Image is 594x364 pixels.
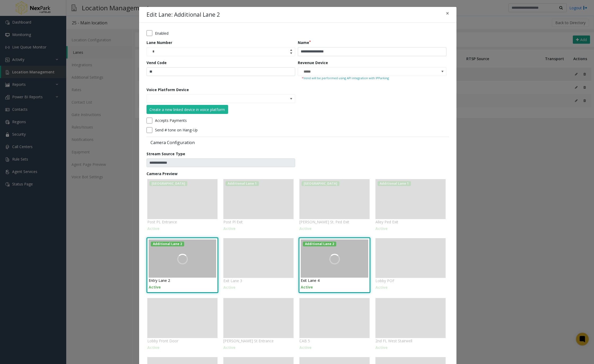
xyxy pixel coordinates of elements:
[375,278,446,283] p: Lobby POF
[287,47,295,52] span: Increase value
[223,285,294,290] p: Active
[147,140,296,145] label: Camera Configuration
[147,345,218,350] p: Active
[287,52,295,56] span: Decrease value
[375,338,446,344] p: 2nd FL West Stairwell
[155,118,187,123] label: Accepts Payments
[442,7,453,20] button: Close
[375,285,446,290] p: Active
[149,239,216,278] img: camera-preview-placeholder.jpg
[147,171,178,176] label: Camera Preview
[375,226,446,231] p: Active
[378,181,411,186] span: Additional Lane 1
[149,181,187,186] span: [GEOGRAPHIC_DATA]
[147,151,185,157] label: Stream Source Type
[299,179,370,219] img: camera-preview-placeholder.jpg
[149,284,216,290] p: Active
[147,105,228,114] button: Create a new linked device in voice platform
[303,242,336,246] span: Additional Lane 2
[155,127,198,133] label: Send # tone on Hang-Up
[375,298,446,338] img: camera-preview-placeholder.jpg
[298,40,311,45] label: Name
[149,107,225,112] div: Create a new linked device in voice platform
[298,60,328,65] label: Revenue Device
[375,345,446,350] p: Active
[375,219,446,225] p: Alley Ped Exit
[151,242,184,246] span: Additional Lane 2
[446,10,449,17] span: ×
[223,226,294,231] p: Active
[147,226,218,231] p: Active
[299,226,370,231] p: Active
[375,179,446,219] img: camera-preview-placeholder.jpg
[223,219,294,225] p: Post Pl Exit
[147,95,265,103] input: NO DATA FOUND
[299,338,370,344] p: CAB 5
[302,181,339,186] span: [GEOGRAPHIC_DATA]
[147,219,218,225] p: Post PL Entrance
[155,30,169,36] label: Enabled
[301,239,368,278] img: camera-preview-placeholder.jpg
[225,181,259,186] span: Additional Lane 1
[301,284,368,290] p: Active
[147,179,218,219] img: camera-preview-placeholder.jpg
[147,40,172,45] label: Lane Number
[147,60,167,65] label: Vend Code
[223,298,294,338] img: camera-preview-placeholder.jpg
[302,76,442,81] small: Vend will be performed using API integration with IPParking
[299,219,370,225] p: [PERSON_NAME] St. Ped Exit
[223,179,294,219] img: camera-preview-placeholder.jpg
[223,338,294,344] p: [PERSON_NAME] St Entrance
[147,87,189,92] label: Voice Platform Device
[301,278,368,283] p: Exit Lane 4
[299,345,370,350] p: Active
[223,345,294,350] p: Active
[149,278,216,283] p: Entry Lane 2
[375,238,446,278] img: camera-preview-placeholder.jpg
[147,338,218,344] p: Lobby Front Door
[223,238,294,278] img: camera-preview-placeholder.jpg
[147,11,220,19] h4: Edit Lane: Additional Lane 2
[223,278,294,283] p: Exit Lane 3
[299,298,370,338] img: camera-preview-placeholder.jpg
[147,298,218,338] img: camera-preview-placeholder.jpg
